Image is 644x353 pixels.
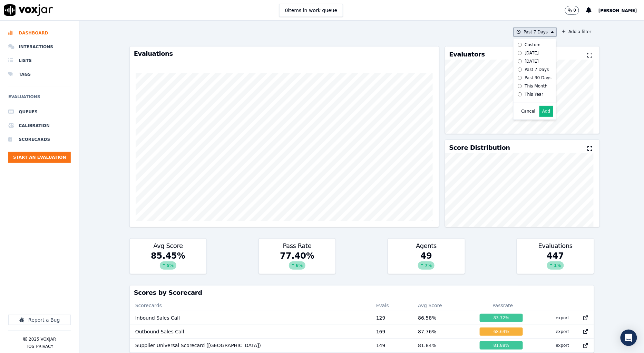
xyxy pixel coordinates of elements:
[4,4,53,16] img: voxjar logo
[289,261,305,270] div: 6 %
[449,51,485,58] h3: Evaluators
[621,330,637,346] div: Open Intercom Messenger
[412,300,474,311] th: Avg Score
[371,325,412,339] td: 169
[412,325,474,339] td: 87.76 %
[263,243,331,249] h3: Pass Rate
[8,315,71,325] button: Report a Bug
[550,326,575,337] button: export
[480,314,523,322] div: 83.72 %
[392,243,460,249] h3: Agents
[130,250,206,274] div: 85.45 %
[525,50,539,56] div: [DATE]
[518,68,522,72] input: Past 7 Days
[559,28,594,36] button: Add a filter
[565,6,579,15] button: 0
[480,341,523,350] div: 81.88 %
[525,83,548,89] div: This Month
[130,339,371,352] td: Supplier Universal Scorecard ([GEOGRAPHIC_DATA])
[518,92,522,97] input: This Year
[371,300,412,311] th: Evals
[514,28,556,37] button: Past 7 Days Custom [DATE] [DATE] Past 7 Days Past 30 Days This Month This Year Cancel Add
[371,339,412,352] td: 149
[449,145,510,151] h3: Score Distribution
[8,133,71,146] a: Scorecards
[550,340,575,351] button: export
[130,300,371,311] th: Scorecards
[598,6,644,14] button: [PERSON_NAME]
[518,59,522,64] input: [DATE]
[8,40,71,54] a: Interactions
[134,243,202,249] h3: Avg Score
[550,312,575,323] button: export
[371,311,412,325] td: 129
[525,75,552,81] div: Past 30 Days
[518,76,522,80] input: Past 30 Days
[8,68,71,81] a: Tags
[8,105,71,119] a: Queues
[474,300,531,311] th: Passrate
[565,6,586,15] button: 0
[160,261,176,270] div: 5 %
[418,261,435,270] div: 7 %
[134,290,590,296] h3: Scores by Scorecard
[36,344,53,349] button: Privacy
[8,152,71,163] button: Start an Evaluation
[388,250,465,274] div: 49
[517,250,594,274] div: 447
[525,42,541,48] div: Custom
[29,336,56,342] p: 2025 Voxjar
[539,106,553,117] button: Add
[525,92,544,97] div: This Year
[518,43,522,47] input: Custom
[130,325,371,339] td: Outbound Sales Call
[598,8,637,13] span: [PERSON_NAME]
[8,93,71,105] h6: Evaluations
[8,119,71,133] a: Calibration
[521,243,589,249] h3: Evaluations
[525,67,549,72] div: Past 7 Days
[259,250,335,274] div: 77.40 %
[518,84,522,89] input: This Month
[480,328,523,336] div: 68.64 %
[8,54,71,68] a: Lists
[26,344,34,349] button: TOS
[412,311,474,325] td: 86.58 %
[574,8,576,13] p: 0
[134,51,435,57] h3: Evaluations
[518,51,522,55] input: [DATE]
[412,339,474,352] td: 81.84 %
[525,59,539,64] div: [DATE]
[130,311,371,325] td: Inbound Sales Call
[547,261,564,270] div: 1 %
[8,26,71,40] a: Dashboard
[279,4,343,17] button: 0items in work queue
[521,108,536,114] button: Cancel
